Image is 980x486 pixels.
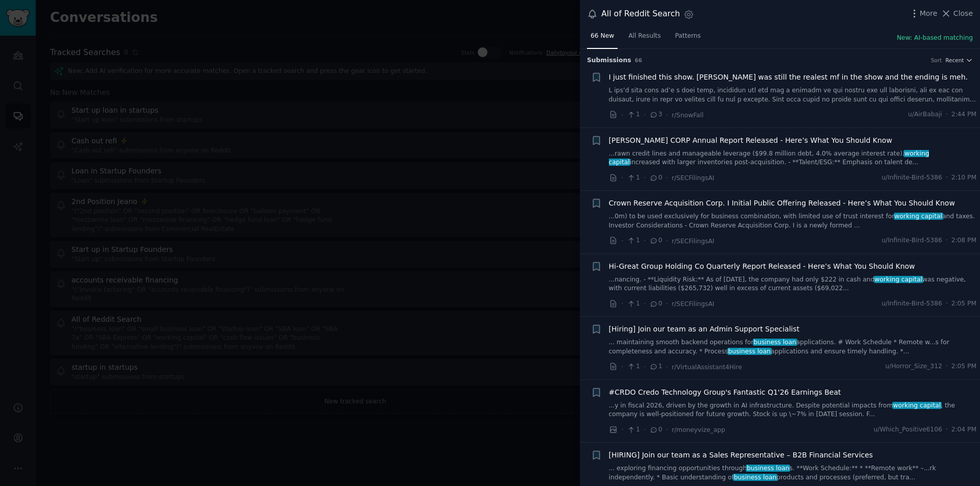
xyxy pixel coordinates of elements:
span: 0 [649,299,662,309]
span: 3 [649,110,662,119]
button: Recent [945,57,973,64]
a: ...rawn credit lines and manageable leverage ($99.8 million debt, 4.0% average interest rate).wor... [609,149,977,167]
span: r/moneyvize_app [672,426,725,433]
a: [Hiring] Join our team as an Admin Support Specialist [609,324,800,335]
span: · [666,424,668,435]
span: Submission s [587,56,631,65]
button: New: AI-based matching [897,34,973,43]
a: ...nancing. - **Liquidity Risk:** As of [DATE], the company had only $222 in cash andworking capi... [609,275,977,293]
span: 66 [635,57,643,63]
span: All Results [628,32,660,41]
span: 2:08 PM [951,236,976,245]
span: More [920,8,938,19]
span: 1 [627,425,640,434]
span: working capital [874,276,923,283]
a: I just finished this show. [PERSON_NAME] was still the realest mf in the show and the ending is meh. [609,72,968,83]
a: [HIRING] Join our team as a Sales Representative – B2B Financial Services [609,450,873,461]
span: u/Infinite-Bird-5386 [881,173,942,183]
span: business loan [753,339,797,346]
div: All of Reddit Search [601,8,680,20]
span: · [644,110,646,120]
a: ...y in fiscal 2026, driven by the growth in AI infrastructure. Despite potential impacts fromwor... [609,401,977,419]
span: · [946,110,948,119]
span: · [946,299,948,309]
span: business loan [733,474,777,481]
span: · [666,110,668,120]
span: · [621,110,623,120]
span: 1 [649,362,662,371]
a: [PERSON_NAME] CORP Annual Report Released - Here’s What You Should Know [609,135,892,146]
span: · [644,172,646,183]
span: 2:10 PM [951,173,976,183]
span: · [666,236,668,246]
span: 66 New [591,32,614,41]
span: · [946,173,948,183]
span: · [621,236,623,246]
span: 2:44 PM [951,110,976,119]
a: ... exploring financing opportunities throughbusiness loans. **Work Schedule:** * **Remote work**... [609,464,977,482]
span: · [621,172,623,183]
a: Patterns [672,28,704,49]
span: r/VirtualAssistant4Hire [672,364,742,371]
a: L ips’d sita cons ad’e s doei temp, incididun utl etd mag a enimadm ve qui nostru exe ull laboris... [609,86,977,104]
span: business loan [746,465,790,472]
span: · [666,298,668,309]
span: u/Infinite-Bird-5386 [881,299,942,309]
span: Recent [945,57,964,64]
span: · [644,362,646,372]
span: r/SECFilingsAI [672,300,715,308]
a: #CRDO Credo Technology Group's Fantastic Q1'26 Earnings Beat [609,387,841,398]
span: · [644,236,646,246]
span: u/Which_Positive6106 [874,425,942,434]
span: · [621,424,623,435]
button: Close [941,8,973,19]
span: 1 [627,362,640,371]
a: Crown Reserve Acquisition Corp. I Initial Public Offering Released - Here’s What You Should Know [609,198,955,209]
span: 0 [649,173,662,183]
span: u/AirBabaji [908,110,942,119]
span: r/SnowFall [672,112,703,119]
span: 1 [627,236,640,245]
span: 2:05 PM [951,362,976,371]
span: working capital [892,402,942,409]
span: u/Infinite-Bird-5386 [881,236,942,245]
span: 2:04 PM [951,425,976,434]
span: 0 [649,236,662,245]
a: Hi-Great Group Holding Co Quarterly Report Released - Here’s What You Should Know [609,261,915,272]
span: u/Horror_Size_312 [885,362,942,371]
div: Sort [931,57,942,64]
span: · [644,424,646,435]
span: · [946,236,948,245]
a: ...0m) to be used exclusively for business combination, with limited use of trust interest forwor... [609,212,977,230]
span: 1 [627,110,640,119]
span: r/SECFilingsAI [672,238,715,245]
span: 1 [627,299,640,309]
span: Patterns [675,32,701,41]
a: All Results [625,28,664,49]
span: · [946,362,948,371]
a: ... maintaining smooth backend operations forbusiness loanapplications. # Work Schedule * Remote ... [609,338,977,356]
button: More [909,8,938,19]
a: 66 New [587,28,618,49]
span: 0 [649,425,662,434]
span: · [621,298,623,309]
span: · [621,362,623,372]
span: · [946,425,948,434]
span: working capital [894,213,943,220]
span: 1 [627,173,640,183]
span: business loan [727,348,772,355]
span: r/SECFilingsAI [672,174,715,182]
span: 2:05 PM [951,299,976,309]
span: · [644,298,646,309]
span: · [666,362,668,372]
span: · [666,172,668,183]
span: Close [953,8,973,19]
